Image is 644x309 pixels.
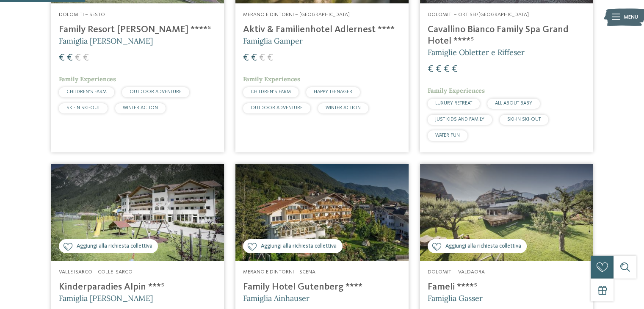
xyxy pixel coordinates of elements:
span: Family Experiences [59,75,116,83]
span: OUTDOOR ADVENTURE [251,105,303,110]
span: € [83,53,89,63]
span: Famiglia Ainhauser [243,293,310,303]
span: Famiglie Obletter e Riffeser [428,47,525,57]
span: € [444,64,450,74]
h4: Family Resort [PERSON_NAME] ****ˢ [59,24,216,36]
span: Family Experiences [243,75,300,83]
span: WATER FUN [435,133,460,138]
span: LUXURY RETREAT [435,101,472,106]
span: WINTER ACTION [326,105,361,110]
span: SKI-IN SKI-OUT [66,105,100,110]
span: Famiglia Gamper [243,36,303,46]
span: Aggiungi alla richiesta collettiva [445,243,521,251]
span: Dolomiti – Ortisei/[GEOGRAPHIC_DATA] [428,12,529,17]
span: € [59,53,65,63]
span: Dolomiti – Sesto [59,12,105,17]
span: € [267,53,273,63]
span: ALL ABOUT BABY [495,101,532,106]
span: Famiglia [PERSON_NAME] [59,293,153,303]
span: CHILDREN’S FARM [66,89,107,94]
span: Valle Isarco – Colle Isarco [59,269,133,275]
span: Merano e dintorni – Scena [243,269,315,275]
span: Famiglia [PERSON_NAME] [59,36,153,46]
h4: Family Hotel Gutenberg **** [243,281,401,293]
span: Aggiungi alla richiesta collettiva [261,243,337,251]
h4: Kinderparadies Alpin ***ˢ [59,281,216,293]
span: € [243,53,249,63]
span: SKI-IN SKI-OUT [507,117,541,122]
span: € [75,53,81,63]
span: Merano e dintorni – [GEOGRAPHIC_DATA] [243,12,350,17]
span: Dolomiti – Valdaora [428,269,485,275]
h4: Cavallino Bianco Family Spa Grand Hotel ****ˢ [428,24,585,47]
span: € [452,64,458,74]
span: Aggiungi alla richiesta collettiva [77,243,152,251]
h4: Aktiv & Familienhotel Adlernest **** [243,24,401,36]
img: Kinderparadies Alpin ***ˢ [51,164,224,261]
span: Family Experiences [428,87,485,94]
img: Family Hotel Gutenberg **** [235,164,408,261]
span: € [428,64,434,74]
span: HAPPY TEENAGER [314,89,352,94]
span: € [67,53,73,63]
span: € [436,64,442,74]
img: Cercate un hotel per famiglie? Qui troverete solo i migliori! [420,164,593,261]
span: OUTDOOR ADVENTURE [130,89,182,94]
span: € [259,53,265,63]
span: WINTER ACTION [123,105,158,110]
span: CHILDREN’S FARM [251,89,291,94]
span: JUST KIDS AND FAMILY [435,117,484,122]
span: € [251,53,257,63]
span: Famiglia Gasser [428,293,483,303]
